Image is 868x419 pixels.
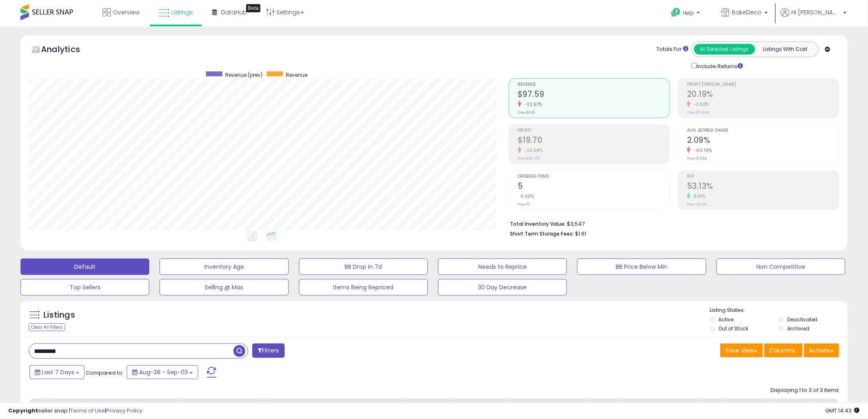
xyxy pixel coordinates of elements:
small: 8.19% [691,193,706,199]
div: Fulfillment [227,402,260,410]
div: Listed Price [625,402,696,410]
div: Cost [267,402,283,410]
button: BB Drop in 7d [299,259,428,275]
button: Selling @ Max [160,279,288,295]
small: Prev: 5.33% [687,156,707,161]
span: Revenue [286,71,307,78]
label: Deactivated [787,316,818,323]
small: -3.58% [691,101,709,108]
h2: $19.70 [518,135,669,147]
span: 2025-09-11 14:43 GMT [826,407,860,414]
small: Prev: $30.35 [518,156,539,161]
a: Help [665,1,708,27]
span: Avg. Buybox Share [687,128,839,133]
b: Total Inventory Value: [510,220,566,227]
small: -35.09% [521,147,543,153]
button: Needs to Reprice [438,259,567,275]
h5: Analytics [41,44,96,57]
button: Inventory Age [160,259,288,275]
a: Terms of Use [70,407,105,414]
span: BakeDeco [732,8,762,16]
button: Columns [764,343,803,357]
span: Revenue [518,82,669,87]
b: Short Term Storage Fees: [510,230,574,237]
a: Hi [PERSON_NAME] [781,8,847,27]
span: Profit [518,128,669,133]
button: Actions [804,343,839,357]
button: All Selected Listings [694,44,755,55]
button: Default [21,259,149,275]
span: Profit [PERSON_NAME] [687,82,839,87]
h5: Listings [43,309,75,321]
h2: 2.09% [687,135,839,147]
label: Archived [787,325,809,332]
button: Last 7 Days [30,365,85,379]
h2: 20.19% [687,89,839,101]
span: Revenue (prev) [225,71,263,78]
small: -32.67% [521,101,542,108]
div: Totals For [657,46,689,53]
span: Help [683,9,694,16]
small: Prev: 5 [518,202,529,207]
li: $3,547 [510,218,833,228]
h2: 5 [518,181,669,192]
label: Active [719,316,734,323]
small: -60.79% [691,147,712,153]
div: Fulfillable Quantity [590,402,618,419]
span: ROI [687,174,839,179]
span: Overview [113,8,139,16]
h2: $97.59 [518,89,669,101]
h2: 53.13% [687,181,839,192]
span: Hi [PERSON_NAME] [792,8,841,16]
span: Columns [770,346,795,355]
small: 0.00% [518,193,534,199]
div: Markup on Cost [512,402,583,410]
button: Listings With Cost [755,44,816,55]
span: Ordered Items [518,174,669,179]
div: Tooltip anchor [246,4,260,12]
button: Non Competitive [717,259,845,275]
div: Clear All Filters [29,323,65,331]
div: Fulfillment Cost [290,402,322,419]
p: Listing States: [710,307,847,314]
div: [PERSON_NAME] [456,402,505,410]
div: Amazon Fees [329,402,400,410]
div: Current Buybox Price [726,402,769,419]
div: Displaying 1 to 3 of 3 items [771,387,839,394]
button: Save View [720,343,763,357]
button: 30 Day Decrease [438,279,567,295]
label: Out of Stock [719,325,749,332]
small: Prev: 20.94% [687,110,709,115]
div: Num of Comp. [813,402,843,419]
i: Get Help [671,7,681,18]
button: BB Price Below Min [577,259,706,275]
button: Aug-28 - Sep-03 [127,365,198,379]
div: Min Price [407,402,449,410]
button: Filters [252,343,284,358]
button: Items Being Repriced [299,279,428,295]
span: DataHub [221,8,247,16]
span: $1.61 [575,230,586,238]
div: Ship Price [703,402,720,419]
strong: Copyright [8,407,38,414]
div: Title [50,402,178,410]
span: Last 7 Days [42,368,74,376]
div: Include Returns [685,61,753,70]
span: Compared to: [86,369,123,377]
button: Top Sellers [21,279,149,295]
small: Prev: 49.11% [687,202,707,207]
div: Repricing [185,402,220,410]
span: Aug-28 - Sep-03 [139,368,188,376]
a: Privacy Policy [106,407,142,414]
div: BB Share 24h. [776,402,806,419]
small: Prev: $145 [518,110,535,115]
div: seller snap | | [8,407,142,415]
span: Listings [171,8,193,16]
